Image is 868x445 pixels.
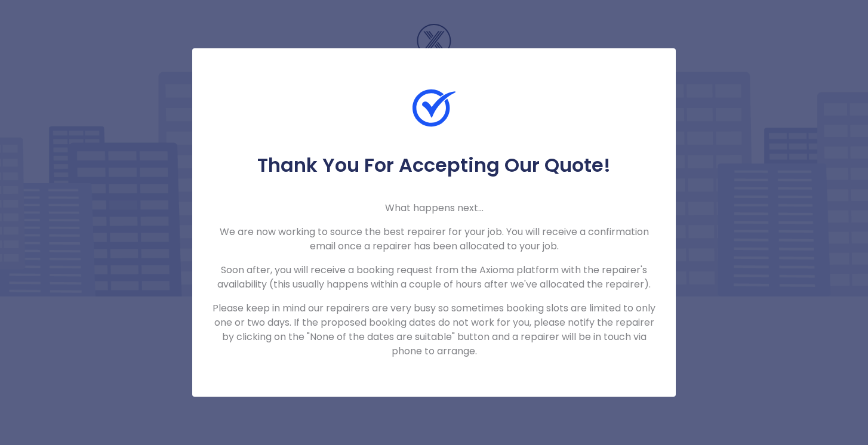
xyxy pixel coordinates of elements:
[211,225,657,254] p: We are now working to source the best repairer for your job. You will receive a confirmation emai...
[211,153,657,177] h5: Thank You For Accepting Our Quote!
[211,201,657,215] p: What happens next...
[413,86,455,129] img: Check
[211,301,657,359] p: Please keep in mind our repairers are very busy so sometimes booking slots are limited to only on...
[211,263,657,292] p: Soon after, you will receive a booking request from the Axioma platform with the repairer's avail...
